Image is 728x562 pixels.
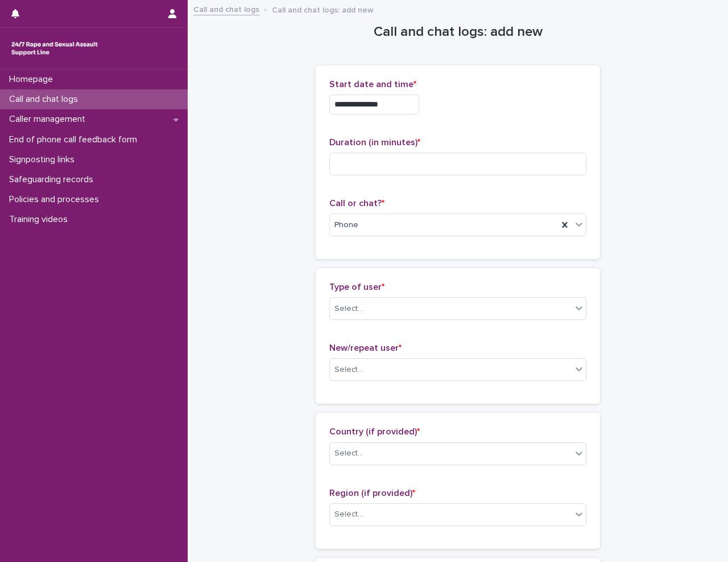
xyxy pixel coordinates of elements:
[334,219,358,231] span: Phone
[329,199,384,208] span: Call or chat?
[5,114,94,125] p: Caller management
[272,3,374,15] p: Call and chat logs: add new
[5,94,87,105] p: Call and chat logs
[329,282,384,292] span: Type of user
[193,2,259,15] a: Call and chat logs
[334,303,363,315] div: Select...
[5,214,77,225] p: Training videos
[329,489,415,498] span: Region (if provided)
[329,343,402,352] span: New/repeat user
[329,427,420,436] span: Country (if provided)
[5,154,84,165] p: Signposting links
[329,80,416,89] span: Start date and time
[5,174,102,185] p: Safeguarding records
[329,138,420,147] span: Duration (in minutes)
[334,448,363,460] div: Select...
[5,134,146,145] p: End of phone call feedback form
[5,74,62,85] p: Homepage
[334,364,363,376] div: Select...
[316,24,600,40] h1: Call and chat logs: add new
[9,37,100,60] img: rhQMoQhaT3yELyF149Cw
[334,508,363,520] div: Select...
[5,194,108,205] p: Policies and processes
